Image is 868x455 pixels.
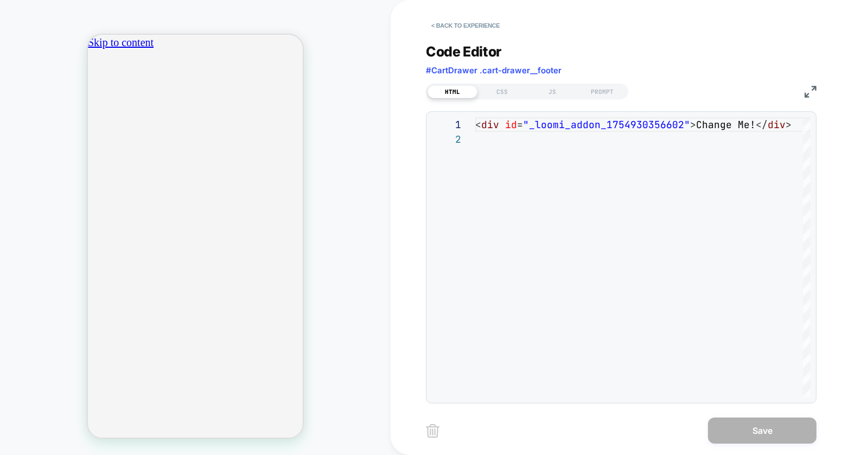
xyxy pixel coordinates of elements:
[505,118,517,131] span: id
[708,418,816,444] button: Save
[577,85,627,98] div: PROMPT
[426,43,502,60] span: Code Editor
[477,85,527,98] div: CSS
[523,118,690,131] span: "_loomi_addon_1754930356602"
[426,424,439,438] img: delete
[475,118,481,131] span: <
[786,118,792,131] span: >
[805,86,816,98] img: fullscreen
[426,65,561,75] span: #CartDrawer .cart-drawer__footer
[427,85,477,98] div: HTML
[432,132,461,147] div: 2
[527,85,577,98] div: JS
[432,117,461,132] div: 1
[696,118,756,131] span: Change Me!
[426,17,505,34] button: < Back to experience
[481,118,499,131] span: div
[756,118,768,131] span: </
[156,8,259,26] span: COLLECTION: Bronze, Contour & Highlight (Category)
[690,118,696,131] span: >
[517,118,523,131] span: =
[768,118,786,131] span: div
